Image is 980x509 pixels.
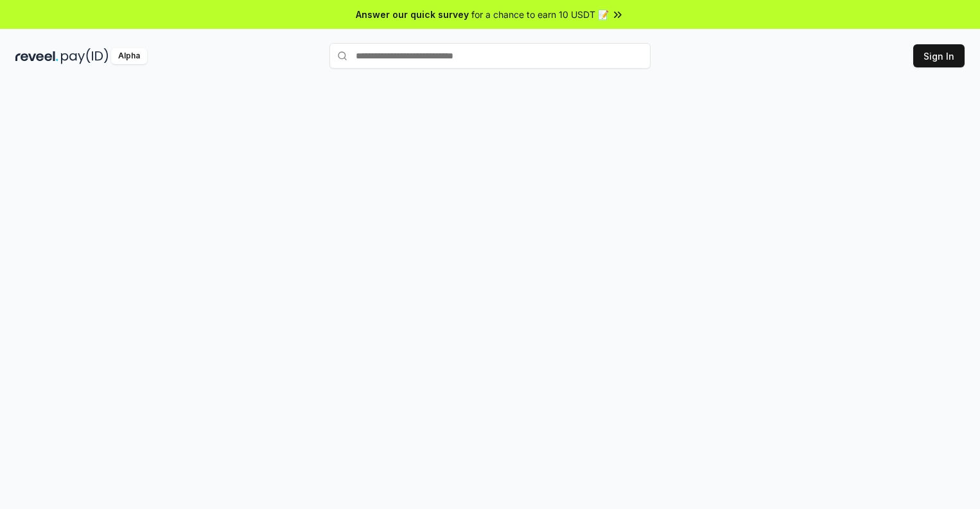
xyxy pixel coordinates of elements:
[111,48,147,64] div: Alpha
[471,8,609,21] span: for a chance to earn 10 USDT 📝
[15,48,58,64] img: reveel_dark
[356,8,469,21] span: Answer our quick survey
[913,44,965,67] button: Sign In
[61,48,109,64] img: pay_id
